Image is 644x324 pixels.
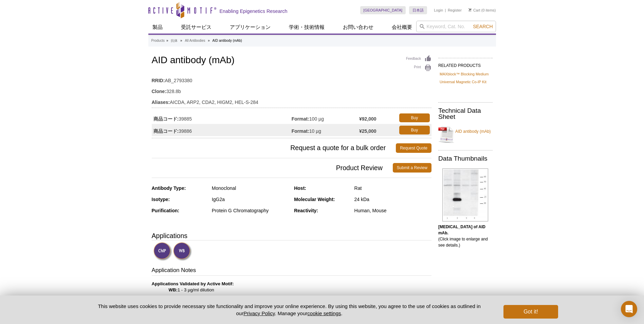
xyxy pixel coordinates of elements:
[354,196,431,202] div: 24 kDa
[243,310,275,316] a: Privacy Policy
[152,163,393,173] span: Product Review
[292,128,309,134] strong: Format:
[621,301,637,317] div: Open Intercom Messenger
[471,23,495,30] button: Search
[294,197,335,202] strong: Molecular Weight:
[152,185,186,191] strong: Antibody Type:
[152,73,431,84] td: AB_2793380
[396,143,431,153] a: Request Quote
[399,126,430,134] a: Buy
[212,196,289,202] div: IgG2a
[468,8,472,12] img: Your Cart
[220,8,288,14] h2: Enabling Epigenetics Research
[292,116,309,122] strong: Format:
[359,128,376,134] strong: ¥25,000
[406,55,431,62] a: Feedback
[152,55,431,67] h1: AID antibody (mAb)
[171,38,178,44] a: 抗体
[292,112,359,124] td: 100 µg
[152,77,165,84] strong: RRID:
[152,208,180,213] strong: Purification:
[399,113,430,122] a: Buy
[434,8,443,13] a: Login
[416,21,496,32] input: Keyword, Cat. No.
[354,185,431,191] div: Rat
[442,168,488,221] img: AID antibody (mAb) tested by Western blot.
[153,116,179,122] strong: 商品コード:
[169,287,178,292] strong: WB:
[393,163,431,173] a: Submit a Review
[208,39,210,42] li: »
[438,58,493,70] h2: RELATED PRODUCTS
[148,21,167,34] a: 製品
[339,21,378,34] a: お問い合わせ
[468,8,480,13] a: Cart
[151,38,165,44] a: Products
[440,79,486,85] a: Universal Magnetic Co-IP Kit
[152,84,431,95] td: 328.8b
[409,6,427,14] a: 日本語
[438,124,493,145] a: AID antibody (mAb)
[152,143,396,153] span: Request a quote for a bulk order
[86,303,493,317] p: This website uses cookies to provide necessary site functionality and improve your online experie...
[294,185,306,191] strong: Host:
[307,310,341,316] button: cookie settings
[177,21,216,34] a: 受託サービス
[438,224,485,235] b: [MEDICAL_DATA] of AID mAb.
[445,6,446,14] li: |
[212,185,289,191] div: Monoclonal
[292,124,359,136] td: 10 µg
[185,38,205,44] a: All Antibodies
[213,39,242,42] li: AID antibody (mAb)
[406,64,431,72] a: Print
[285,21,329,34] a: 学術・技術情報
[360,6,406,14] a: [GEOGRAPHIC_DATA]
[294,208,318,213] strong: Reactivity:
[152,112,292,124] td: 39885
[152,95,431,106] td: AICDA, ARP2, CDA2, HIGM2, HEL-S-284
[153,242,172,261] img: ChIP Validated
[152,99,170,105] strong: Aliases:
[359,116,376,122] strong: ¥92,000
[440,71,489,77] a: MAXblock™ Blocking Medium
[354,208,431,214] div: Human, Mouse
[388,21,416,34] a: 会社概要
[438,108,493,120] h2: Technical Data Sheet
[153,128,179,134] strong: 商品コード:
[152,266,431,276] h3: Application Notes
[503,305,558,319] button: Got it!
[180,39,182,42] li: »
[173,242,192,261] img: Western Blot Validated
[226,21,275,34] a: アプリケーション
[438,156,493,162] h2: Data Thumbnails
[152,124,292,136] td: 39886
[152,231,431,241] h3: Applications
[212,208,289,214] div: Protein G Chromatography
[152,281,431,293] p: 1 - 3 µg/ml dilution
[438,224,493,248] p: (Click image to enlarge and see details.)
[473,24,493,29] span: Search
[152,88,167,94] strong: Clone:
[152,197,170,202] strong: Isotype:
[166,39,168,42] li: »
[152,281,234,286] b: Applications Validated by Active Motif:
[468,6,496,14] li: (0 items)
[448,8,462,13] a: Register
